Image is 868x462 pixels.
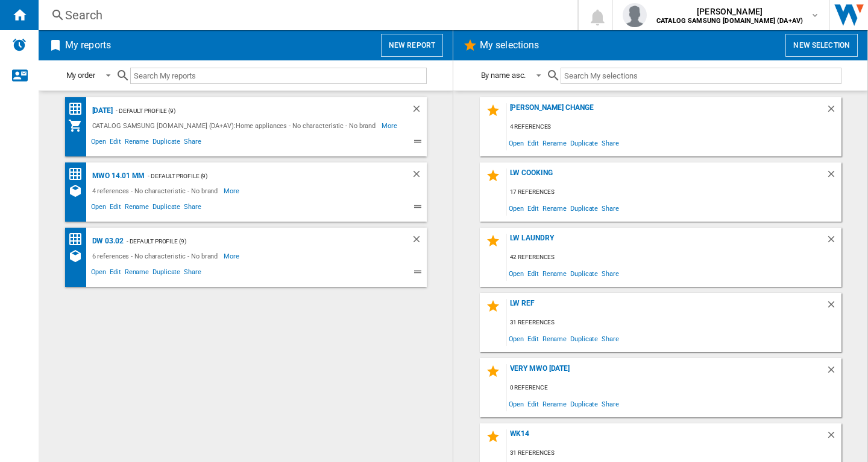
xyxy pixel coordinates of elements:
[123,266,151,281] span: Rename
[182,201,203,216] span: Share
[89,136,108,150] span: Open
[541,330,568,347] span: Rename
[89,234,124,249] div: DW 03.02
[68,118,89,133] div: My Assortment
[600,396,621,412] span: Share
[224,249,241,263] span: More
[89,249,224,263] div: 6 references - No characteristic - No brand
[477,34,541,57] h2: My selections
[68,232,89,247] div: Price Matrix
[124,234,387,249] div: - Default profile (9)
[68,101,89,117] div: Price Matrix
[108,201,123,216] span: Edit
[507,429,826,446] div: WK14
[826,103,841,120] div: Delete
[123,201,151,216] span: Rename
[65,7,546,24] div: Search
[89,184,224,198] div: 4 references - No characteristic - No brand
[89,266,108,281] span: Open
[526,396,541,412] span: Edit
[526,265,541,281] span: Edit
[600,200,621,216] span: Share
[507,446,841,461] div: 31 references
[63,34,113,57] h2: My reports
[507,250,841,265] div: 42 references
[382,118,399,133] span: More
[826,168,841,185] div: Delete
[68,167,89,182] div: Price Matrix
[182,136,203,150] span: Share
[507,120,841,135] div: 4 references
[68,249,89,263] div: References
[89,118,382,133] div: CATALOG SAMSUNG [DOMAIN_NAME] (DA+AV):Home appliances - No characteristic - No brand
[507,103,826,120] div: [PERSON_NAME] change
[826,364,841,380] div: Delete
[123,136,151,150] span: Rename
[507,185,841,200] div: 17 references
[526,200,541,216] span: Edit
[507,265,526,281] span: Open
[785,34,858,57] button: New selection
[89,168,145,184] div: MWO 14.01 MM
[826,234,841,250] div: Delete
[481,71,526,80] div: By name asc.
[507,234,826,250] div: LW Laundry
[130,68,427,84] input: Search My reports
[541,265,568,281] span: Rename
[151,136,182,150] span: Duplicate
[526,135,541,151] span: Edit
[113,103,387,118] div: - Default profile (9)
[656,17,803,25] b: CATALOG SAMSUNG [DOMAIN_NAME] (DA+AV)
[89,201,108,216] span: Open
[826,429,841,446] div: Delete
[89,103,113,118] div: [DATE]
[12,37,27,52] img: alerts-logo.svg
[151,201,182,216] span: Duplicate
[66,71,95,80] div: My order
[108,266,123,281] span: Edit
[600,330,621,347] span: Share
[541,396,568,412] span: Rename
[507,380,841,396] div: 0 reference
[507,364,826,380] div: VERY MWO [DATE]
[600,135,621,151] span: Share
[224,184,241,198] span: More
[526,330,541,347] span: Edit
[507,135,526,151] span: Open
[151,266,182,281] span: Duplicate
[541,135,568,151] span: Rename
[568,396,600,412] span: Duplicate
[507,299,826,315] div: LW REF
[568,330,600,347] span: Duplicate
[411,168,427,184] div: Delete
[507,396,526,412] span: Open
[600,265,621,281] span: Share
[68,184,89,198] div: References
[561,68,841,84] input: Search My selections
[623,3,647,27] img: profile.jpg
[381,34,443,57] button: New report
[541,200,568,216] span: Rename
[656,5,803,18] span: [PERSON_NAME]
[507,330,526,347] span: Open
[145,168,386,184] div: - Default profile (9)
[568,265,600,281] span: Duplicate
[411,234,427,249] div: Delete
[826,299,841,315] div: Delete
[108,136,123,150] span: Edit
[568,200,600,216] span: Duplicate
[411,103,427,118] div: Delete
[507,200,526,216] span: Open
[507,168,826,185] div: LW Cooking
[182,266,203,281] span: Share
[507,315,841,330] div: 31 references
[568,135,600,151] span: Duplicate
